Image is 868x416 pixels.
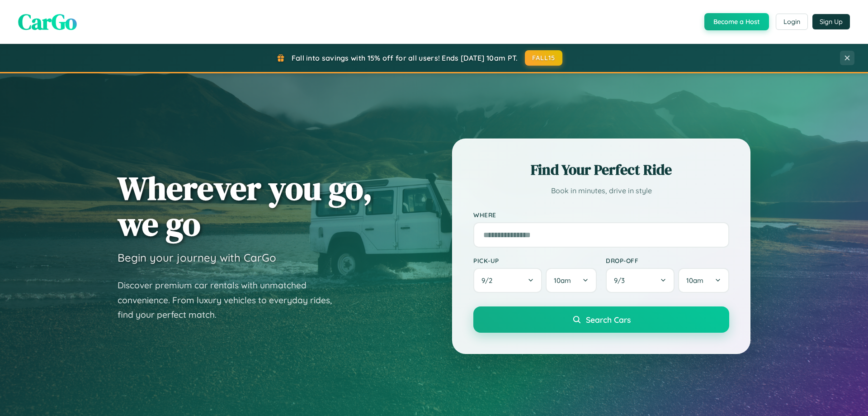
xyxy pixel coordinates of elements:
[678,268,729,293] button: 10am
[776,14,808,30] button: Login
[686,276,703,285] span: 10am
[473,160,729,180] h2: Find Your Perfect Ride
[118,251,276,264] h3: Begin your journey with CarGo
[704,13,769,30] button: Become a Host
[606,257,729,264] label: Drop-off
[554,276,571,285] span: 10am
[118,278,344,322] p: Discover premium car rentals with unmatched convenience. From luxury vehicles to everyday rides, ...
[546,268,597,293] button: 10am
[481,276,497,285] span: 9 / 2
[473,257,597,264] label: Pick-up
[118,170,373,242] h1: Wherever you go, we go
[473,268,542,293] button: 9/2
[473,184,729,197] p: Book in minutes, drive in style
[473,306,729,333] button: Search Cars
[292,53,518,62] span: Fall into savings with 15% off for all users! Ends [DATE] 10am PT.
[525,50,563,66] button: FALL15
[586,315,631,325] span: Search Cars
[812,14,850,29] button: Sign Up
[18,7,77,37] span: CarGo
[606,268,675,293] button: 9/3
[473,211,729,219] label: Where
[614,276,629,285] span: 9 / 3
